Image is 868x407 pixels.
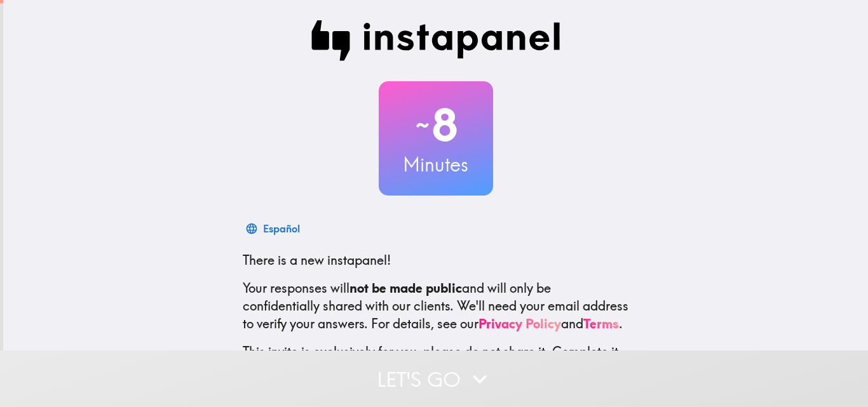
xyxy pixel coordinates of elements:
[583,316,619,331] a: Terms
[243,216,305,241] button: Español
[243,252,391,268] span: There is a new instapanel!
[349,280,462,296] b: not be made public
[263,220,300,237] div: Español
[379,99,493,151] h2: 8
[243,279,629,333] p: Your responses will and will only be confidentially shared with our clients. We'll need your emai...
[311,20,560,61] img: Instapanel
[243,343,629,378] p: This invite is exclusively for you, please do not share it. Complete it soon because spots are li...
[379,151,493,178] h3: Minutes
[478,316,561,331] a: Privacy Policy
[414,106,431,144] span: ~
